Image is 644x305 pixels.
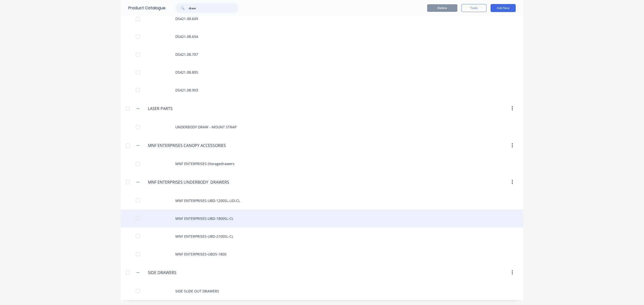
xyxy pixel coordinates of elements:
input: Enter category name [148,179,229,185]
div: UNDERBODY DRAW - MOUNT STRAP [121,118,523,136]
div: DS421.08.654 [121,28,523,45]
input: Search... [189,3,238,13]
button: Add New [491,4,516,12]
div: MNF ENTERPRISES-Storagedrawers [121,155,523,173]
div: DS421.08.903 [121,81,523,99]
div: MNF ENTERPRISES-UBD-1200SL-LID-CL [121,192,523,210]
input: Enter category name [148,106,208,112]
div: DS421.08.609 [121,10,523,28]
input: Enter category name [148,270,208,276]
div: MNF ENTERPRISES-UBDS-1800 [121,245,523,263]
div: MNF ENTERPRISES-UBD-2100SL-CL [121,227,523,245]
input: Enter category name [148,142,226,148]
div: DS421.08.707 [121,45,523,63]
button: Delete [427,4,457,12]
div: SIDE SLIDE OUT DRAWERS [121,282,523,300]
button: Tools [461,4,487,12]
div: MNF ENTERPRISES-UBD-1800SL-CL [121,210,523,227]
div: DS421.08.805 [121,63,523,81]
